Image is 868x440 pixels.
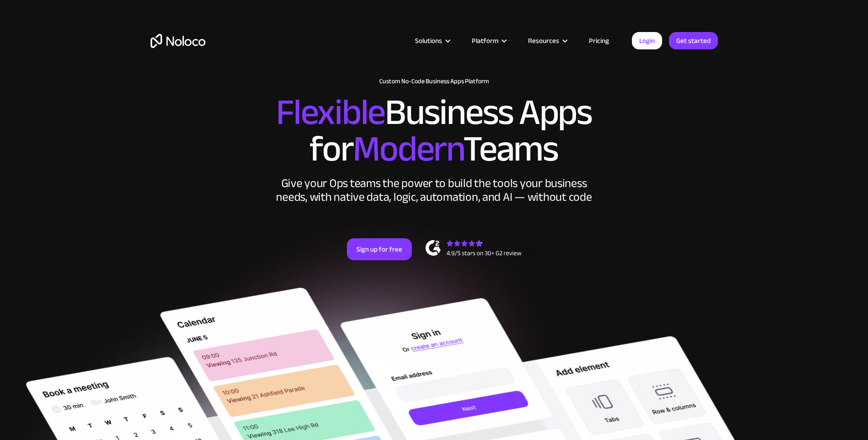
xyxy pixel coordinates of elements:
[415,35,442,47] div: Solutions
[472,35,498,47] div: Platform
[632,32,662,49] a: Login
[517,35,577,47] div: Resources
[669,32,718,49] a: Get started
[528,35,559,47] div: Resources
[151,34,205,48] a: home
[404,35,460,47] div: Solutions
[276,78,385,146] span: Flexible
[274,177,594,204] div: Give your Ops teams the power to build the tools your business needs, with native data, logic, au...
[347,238,412,260] a: Sign up for free
[151,94,718,167] h2: Business Apps for Teams
[460,35,517,47] div: Platform
[577,35,620,47] a: Pricing
[353,115,463,183] span: Modern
